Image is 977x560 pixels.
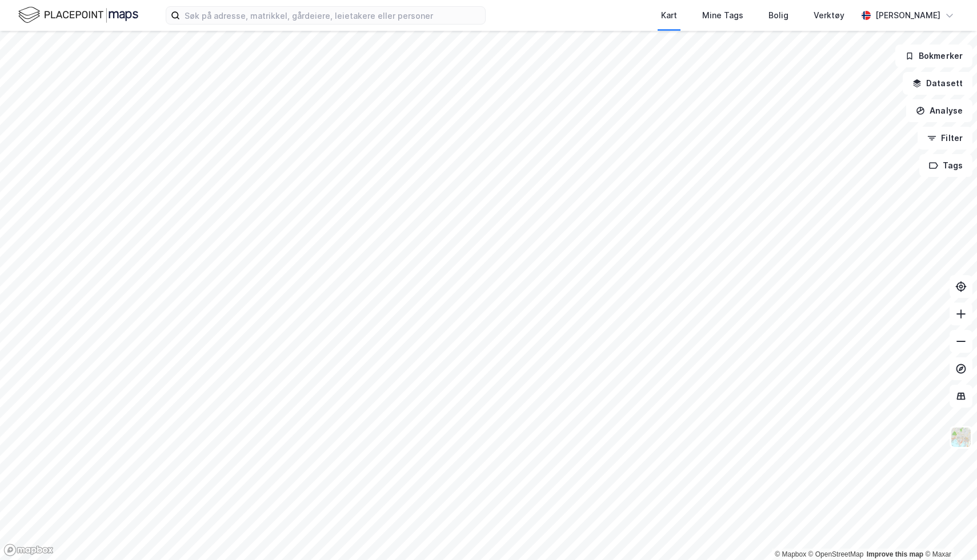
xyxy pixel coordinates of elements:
[808,550,864,558] a: OpenStreetMap
[867,550,923,558] a: Improve this map
[18,5,138,25] img: logo.f888ab2527a4732fd821a326f86c7f29.svg
[903,72,972,95] button: Datasett
[950,426,972,448] img: Z
[180,7,485,24] input: Søk på adresse, matrikkel, gårdeiere, leietakere eller personer
[768,9,788,22] div: Bolig
[895,45,972,67] button: Bokmerker
[918,127,972,150] button: Filter
[775,550,806,558] a: Mapbox
[919,154,972,177] button: Tags
[702,9,743,22] div: Mine Tags
[920,505,977,560] iframe: Chat Widget
[875,9,940,22] div: [PERSON_NAME]
[906,99,972,122] button: Analyse
[3,543,54,557] a: Mapbox homepage
[661,9,677,22] div: Kart
[814,9,844,22] div: Verktøy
